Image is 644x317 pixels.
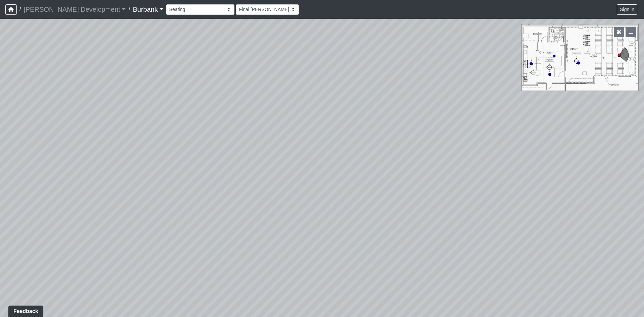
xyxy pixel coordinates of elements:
[23,3,126,16] a: [PERSON_NAME] Development
[126,3,132,16] span: /
[133,3,164,16] a: Burbank
[17,3,23,16] span: /
[5,304,45,317] iframe: Ybug feedback widget
[617,4,637,15] button: Sign in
